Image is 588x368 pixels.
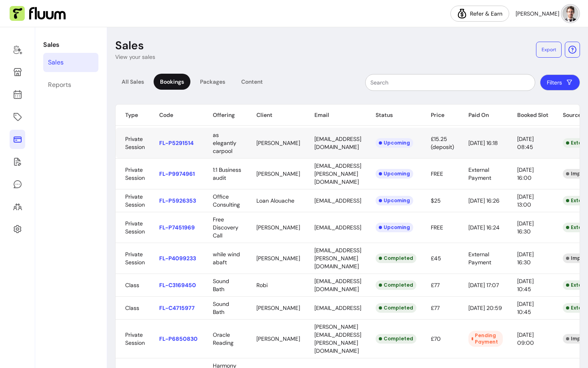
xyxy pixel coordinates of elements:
th: Email [305,105,366,126]
th: Price [421,105,459,126]
a: My Messages [10,175,25,194]
span: Private Session [125,220,145,235]
span: [DATE] 16:18 [468,139,498,147]
div: Upcoming [376,169,413,179]
span: while wind abaft [213,251,240,266]
span: [PERSON_NAME] [256,255,300,262]
div: Reports [48,80,71,90]
span: as elegantly carpool [213,131,236,155]
a: Calendar [10,85,25,104]
span: [PERSON_NAME] [516,10,559,18]
span: External Payment [468,166,491,181]
span: 1:1 Business audit [213,166,241,181]
span: [DATE] 10:45 [517,278,534,293]
div: Bookings [154,74,190,90]
span: Private Session [125,193,145,208]
a: Forms [10,152,25,171]
span: £77 [431,304,440,312]
img: avatar [562,6,578,22]
div: Content [235,74,269,90]
span: [PERSON_NAME] [256,335,300,342]
span: Loan Alouache [256,197,294,204]
span: [DATE] 16:24 [468,224,500,231]
span: External Payment [468,251,491,266]
span: [DATE] 17:07 [468,282,499,289]
button: Filters [540,74,580,90]
p: View your sales [115,53,155,61]
a: Offerings [10,107,25,127]
a: Clients [10,197,25,216]
button: Export [536,42,562,58]
span: [PERSON_NAME] [256,304,300,312]
span: £45 [431,255,441,262]
input: Search [370,78,530,86]
a: Settings [10,219,25,239]
th: Status [366,105,421,126]
span: [EMAIL_ADDRESS][DOMAIN_NAME] [314,135,361,151]
span: Free Discovery Call [213,216,238,239]
a: Reports [43,75,98,95]
th: Booked Slot [508,105,553,126]
span: [EMAIL_ADDRESS][PERSON_NAME][DOMAIN_NAME] [314,162,361,185]
div: All Sales [115,74,150,90]
span: [EMAIL_ADDRESS][PERSON_NAME][DOMAIN_NAME] [314,247,361,270]
p: FL-P9974961 [159,170,198,178]
span: Class [125,304,139,312]
div: Upcoming [376,223,413,232]
span: FREE [431,224,443,231]
span: [DATE] 13:00 [517,193,534,208]
a: Storefront [10,62,25,82]
span: Private Session [125,331,145,346]
p: Sales [115,38,144,53]
span: [DATE] 16:00 [517,166,534,181]
span: Class [125,282,139,289]
span: [PERSON_NAME][EMAIL_ADDRESS][PERSON_NAME][DOMAIN_NAME] [314,323,361,354]
span: Private Session [125,135,145,151]
div: Completed [376,280,416,290]
p: FL-C4715977 [159,304,198,312]
span: £15.25 (deposit) [431,135,454,151]
span: £77 [431,282,440,289]
span: Sound Bath [213,278,229,293]
span: [DATE] 20:59 [468,304,502,312]
p: Sales [43,40,98,50]
span: [DATE] 16:26 [468,197,500,204]
span: [EMAIL_ADDRESS][DOMAIN_NAME] [314,278,361,293]
div: Sales [48,58,64,67]
span: Office Consulting [213,193,240,208]
button: avatar[PERSON_NAME] [516,6,578,22]
span: [PERSON_NAME] [256,139,300,147]
span: [EMAIL_ADDRESS] [314,197,361,204]
div: Upcoming [376,138,413,148]
div: Completed [376,253,416,263]
div: Upcoming [376,196,413,205]
span: $25 [431,197,441,204]
div: Packages [194,74,232,90]
span: [PERSON_NAME] [256,170,300,177]
span: [DATE] 16:30 [517,220,534,235]
div: Completed [376,303,416,313]
a: Sales [43,53,98,72]
th: Paid On [459,105,508,126]
span: FREE [431,170,443,177]
span: [EMAIL_ADDRESS] [314,304,361,312]
p: FL-C3169450 [159,281,198,289]
th: Offering [203,105,247,126]
span: Oracle Reading [213,331,234,346]
span: Private Session [125,251,145,266]
span: [DATE] 10:45 [517,300,534,316]
a: Refer & Earn [450,6,509,22]
p: FL-P5926353 [159,197,198,205]
a: Sales [10,130,25,149]
th: Client [247,105,305,126]
span: [EMAIL_ADDRESS] [314,224,361,231]
a: Home [10,40,25,59]
span: [DATE] 08:45 [517,135,534,151]
span: [DATE] 16:30 [517,251,534,266]
span: [PERSON_NAME] [256,224,300,231]
span: [DATE] 09:00 [517,331,534,346]
img: Fluum Logo [10,6,66,21]
p: FL-P4099233 [159,254,198,262]
p: FL-P6850830 [159,335,198,343]
p: FL-P7451969 [159,223,198,231]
